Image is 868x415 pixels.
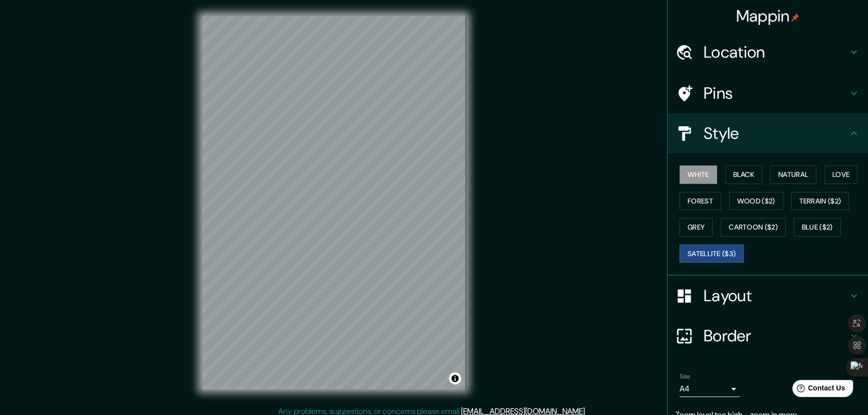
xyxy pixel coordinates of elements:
div: Border [668,316,868,356]
h4: Location [704,42,848,62]
button: Natural [770,165,816,184]
h4: Style [704,123,848,143]
div: Location [668,32,868,72]
h4: Layout [704,286,848,306]
img: pin-icon.png [791,14,799,22]
button: Terrain ($2) [791,192,849,211]
h4: Border [704,326,848,346]
iframe: Help widget launcher [779,376,857,404]
label: Size [680,372,690,381]
h4: Pins [704,83,848,103]
button: Satellite ($3) [680,245,744,263]
h4: Mappin [736,6,800,26]
button: Toggle attribution [449,372,461,384]
button: Love [824,165,857,184]
button: Black [725,165,763,184]
button: Cartoon ($2) [721,218,786,237]
button: Forest [680,192,721,211]
button: Blue ($2) [794,218,841,237]
canvas: Map [202,16,466,389]
button: White [680,165,717,184]
div: Layout [668,276,868,316]
div: Style [668,113,868,153]
div: Pins [668,73,868,113]
div: A4 [680,381,740,397]
button: Grey [680,218,713,237]
button: Wood ($2) [729,192,783,211]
